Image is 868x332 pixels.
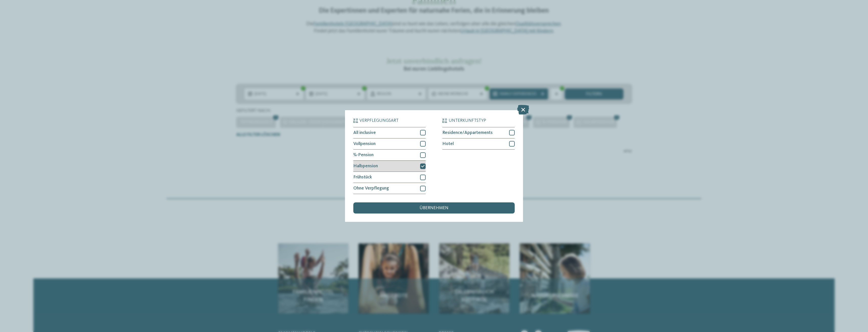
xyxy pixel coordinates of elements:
span: Ohne Verpflegung [353,186,389,191]
span: Frühstück [353,175,372,180]
span: Verpflegungsart [359,118,399,123]
span: Unterkunftstyp [449,118,486,123]
span: All inclusive [353,131,376,135]
span: Hotel [442,142,454,146]
span: übernehmen [420,206,448,210]
span: Halbpension [353,164,378,169]
span: Vollpension [353,142,376,146]
span: ¾-Pension [353,153,374,157]
span: Residence/Appartements [442,131,493,135]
